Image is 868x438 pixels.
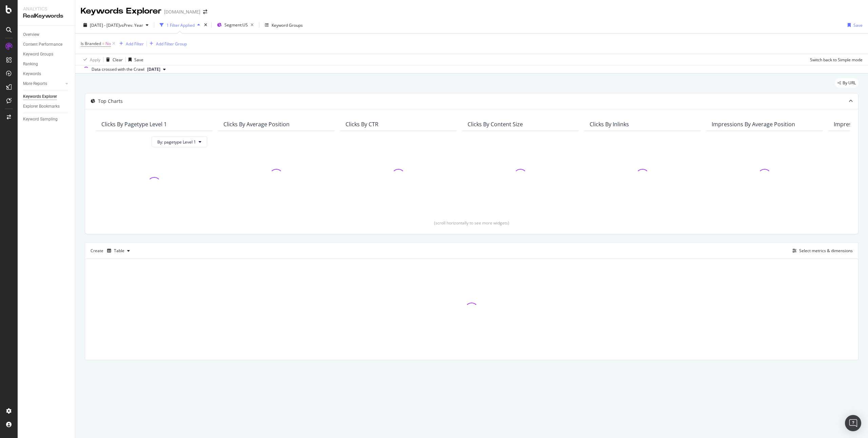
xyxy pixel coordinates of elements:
[157,139,196,145] span: By: pagetype Level 1
[81,5,161,17] div: Keywords Explorer
[134,57,143,63] div: Save
[23,116,70,123] a: Keyword Sampling
[214,20,256,30] button: Segment:US
[104,245,133,256] button: Table
[144,65,169,73] button: [DATE]
[845,20,863,30] button: Save
[120,22,143,28] span: vs Prev. Year
[23,31,70,38] a: Overview
[156,41,187,47] div: Add Filter Group
[90,22,120,28] span: [DATE] - [DATE]
[224,22,248,28] span: Segment: US
[126,41,144,47] div: Add Filter
[843,81,856,85] span: By URL
[81,20,151,30] button: [DATE] - [DATE]vsPrev. Year
[23,103,70,110] a: Explorer Bookmarks
[147,40,187,48] button: Add Filter Group
[23,12,70,20] div: RealKeywords
[807,54,863,65] button: Switch back to Simple mode
[147,66,160,72] span: 2025 Sep. 26th
[105,39,111,48] span: No
[203,22,209,28] div: times
[103,54,123,65] button: Clear
[91,245,133,256] div: Create
[853,22,863,28] div: Save
[164,8,200,15] div: [DOMAIN_NAME]
[23,41,62,48] div: Content Performance
[262,20,305,30] button: Keyword Groups
[835,78,859,88] div: legacy label
[166,22,195,28] div: 1 Filter Applied
[23,80,47,87] div: More Reports
[468,121,523,128] div: Clicks By Content Size
[23,70,41,78] div: Keywords
[23,31,39,38] div: Overview
[790,247,853,255] button: Select metrics & dimensions
[23,5,70,12] div: Analytics
[203,9,207,14] div: arrow-right-arrow-left
[23,93,70,100] a: Keywords Explorer
[272,22,303,28] div: Keyword Groups
[346,121,378,128] div: Clicks By CTR
[157,20,203,30] button: 1 Filter Applied
[92,66,144,72] div: Data crossed with the Crawl
[223,121,290,128] div: Clicks By Average Position
[23,61,70,68] a: Ranking
[98,98,123,105] div: Top Charts
[799,248,853,254] div: Select metrics & dimensions
[810,57,863,63] div: Switch back to Simple mode
[845,415,861,431] div: Open Intercom Messenger
[117,40,144,48] button: Add Filter
[90,57,100,63] div: Apply
[102,41,104,46] span: =
[23,103,60,110] div: Explorer Bookmarks
[113,57,123,63] div: Clear
[126,54,143,65] button: Save
[114,249,124,253] div: Table
[23,80,63,87] a: More Reports
[23,93,57,100] div: Keywords Explorer
[93,220,850,226] div: (scroll horizontally to see more widgets)
[23,116,58,123] div: Keyword Sampling
[712,121,795,128] div: Impressions By Average Position
[23,41,70,48] a: Content Performance
[152,136,207,147] button: By: pagetype Level 1
[101,121,167,128] div: Clicks By pagetype Level 1
[23,70,70,78] a: Keywords
[23,61,38,68] div: Ranking
[590,121,629,128] div: Clicks By Inlinks
[81,54,100,65] button: Apply
[81,41,101,46] span: Is Branded
[23,51,70,58] a: Keyword Groups
[23,51,53,58] div: Keyword Groups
